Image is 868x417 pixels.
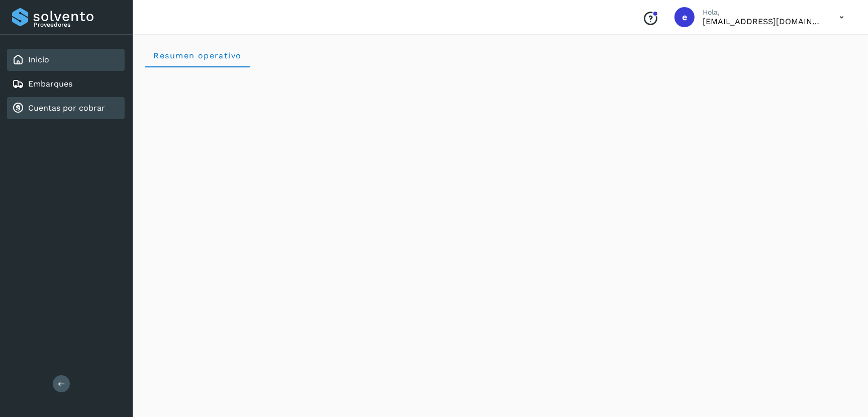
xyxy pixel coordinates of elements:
[28,79,72,89] a: Embarques
[7,97,125,119] div: Cuentas por cobrar
[153,51,242,60] span: Resumen operativo
[28,55,49,64] a: Inicio
[28,103,105,113] a: Cuentas por cobrar
[34,21,121,28] p: Proveedores
[703,17,823,26] p: ebenezer5009@gmail.com
[7,73,125,95] div: Embarques
[703,8,823,17] p: Hola,
[7,49,125,71] div: Inicio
